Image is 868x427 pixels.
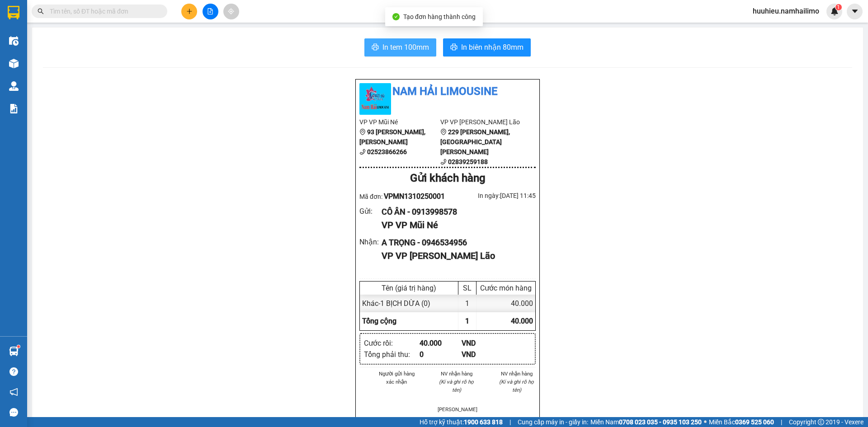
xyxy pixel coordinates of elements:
span: ⚪️ [704,420,707,424]
span: printer [450,43,458,52]
div: Nhận : [359,236,382,248]
span: | [509,417,511,427]
span: huuhieu.namhailimo [745,5,826,17]
div: Gửi khách hàng [359,170,536,187]
span: aim [228,8,234,14]
span: copyright [818,419,824,425]
div: VP VP [PERSON_NAME] Lão [382,249,528,263]
div: SL [461,284,474,292]
i: (Kí và ghi rõ họ tên) [439,379,474,393]
div: Gửi : [359,206,382,217]
div: 40.000 [476,295,535,312]
span: phone [440,159,447,165]
div: Mã đơn: [359,191,448,202]
span: plus [186,8,193,14]
div: 1 [458,295,476,312]
span: search [38,8,44,14]
li: Nam Hải Limousine [359,83,536,100]
li: VP VP Mũi Né [359,117,440,127]
button: aim [223,4,239,19]
img: logo-vxr [8,6,19,19]
b: 02839259188 [448,158,488,165]
span: VPMN1310250001 [384,192,445,201]
span: In tem 100mm [382,42,429,53]
span: phone [359,149,366,155]
div: Tên (giá trị hàng) [362,284,456,292]
span: printer [372,43,379,52]
b: 93 [PERSON_NAME], [PERSON_NAME] [359,128,425,145]
span: Cung cấp máy in - giấy in: [518,417,588,427]
span: Miền Bắc [709,417,774,427]
span: environment [440,129,447,135]
span: Miền Nam [590,417,702,427]
li: [PERSON_NAME] [438,405,476,413]
div: In ngày: [DATE] 11:45 [448,191,536,201]
img: warehouse-icon [9,36,19,46]
div: VP VP Mũi Né [382,218,528,232]
div: 0 [420,349,462,360]
input: Tìm tên, số ĐT hoặc mã đơn [50,6,156,16]
span: question-circle [9,367,18,376]
img: warehouse-icon [9,347,19,356]
li: NV nhận hàng [438,370,476,378]
li: VP VP [PERSON_NAME] Lão [440,117,521,127]
span: | [781,417,782,427]
span: caret-down [851,7,859,15]
div: VND [462,338,504,349]
span: 1 [837,4,840,10]
img: solution-icon [9,104,19,113]
strong: 0369 525 060 [735,418,774,426]
div: Tổng phải thu : [364,349,420,360]
span: Tạo đơn hàng thành công [403,13,476,20]
button: plus [181,4,197,19]
li: Người gửi hàng xác nhận [377,370,416,386]
button: file-add [203,4,218,19]
i: (Kí và ghi rõ họ tên) [499,379,534,393]
span: file-add [207,8,213,14]
img: icon-new-feature [830,7,839,15]
span: notification [9,388,18,396]
img: warehouse-icon [9,81,19,91]
sup: 1 [835,4,842,10]
span: Khác - 1 BỊCH DỪA (0) [362,299,430,308]
strong: 0708 023 035 - 0935 103 250 [619,418,702,426]
img: warehouse-icon [9,59,19,68]
b: 229 [PERSON_NAME], [GEOGRAPHIC_DATA][PERSON_NAME] [440,128,510,155]
span: 1 [465,317,469,325]
button: printerIn tem 100mm [364,38,436,56]
button: caret-down [847,4,863,19]
div: Cước rồi : [364,338,420,349]
div: Cước món hàng [479,284,533,292]
span: In biên nhận 80mm [461,42,524,53]
b: 02523866266 [367,148,407,155]
div: CÔ ÂN - 0913998578 [382,206,528,218]
li: NV nhận hàng [497,370,536,378]
span: 40.000 [511,317,533,325]
div: VND [462,349,504,360]
span: check-circle [392,13,400,20]
span: environment [359,129,366,135]
button: printerIn biên nhận 80mm [443,38,531,56]
img: logo.jpg [359,83,391,115]
span: message [9,408,18,417]
span: Tổng cộng [362,317,396,325]
div: A TRỌNG - 0946534956 [382,236,528,249]
div: 40.000 [420,338,462,349]
strong: 1900 633 818 [464,418,503,426]
span: Hỗ trợ kỹ thuật: [420,417,503,427]
sup: 1 [17,345,20,348]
